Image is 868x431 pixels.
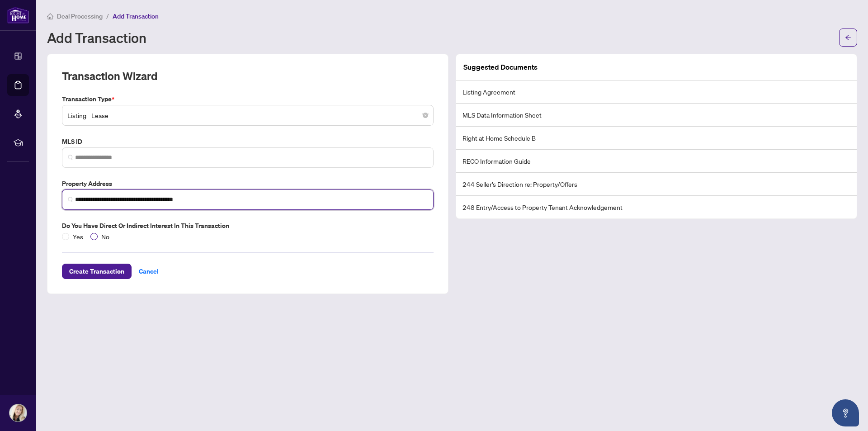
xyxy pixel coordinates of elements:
[456,81,857,104] li: Listing Agreement
[57,12,103,20] span: Deal Processing
[845,34,851,41] span: arrow-left
[139,264,159,279] span: Cancel
[98,232,113,242] span: No
[9,404,27,422] img: Profile Icon
[62,69,157,83] h2: Transaction Wizard
[62,137,434,147] label: MLS ID
[106,11,109,21] li: /
[62,264,132,279] button: Create Transaction
[69,232,87,242] span: Yes
[423,113,428,118] span: close-circle
[463,62,538,73] article: Suggested Documents
[67,107,428,124] span: Listing - Lease
[47,30,146,45] h1: Add Transaction
[456,150,857,173] li: RECO Information Guide
[456,173,857,196] li: 244 Seller’s Direction re: Property/Offers
[113,12,159,20] span: Add Transaction
[456,196,857,218] li: 248 Entry/Access to Property Tenant Acknowledgement
[7,7,29,24] img: logo
[62,94,434,104] label: Transaction Type
[456,104,857,127] li: MLS Data Information Sheet
[62,221,434,231] label: Do you have direct or indirect interest in this transaction
[47,13,53,19] span: home
[832,399,859,426] button: Open asap
[62,179,434,189] label: Property Address
[132,264,166,279] button: Cancel
[69,264,124,279] span: Create Transaction
[68,155,73,160] img: search_icon
[68,197,73,202] img: search_icon
[456,127,857,150] li: Right at Home Schedule B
